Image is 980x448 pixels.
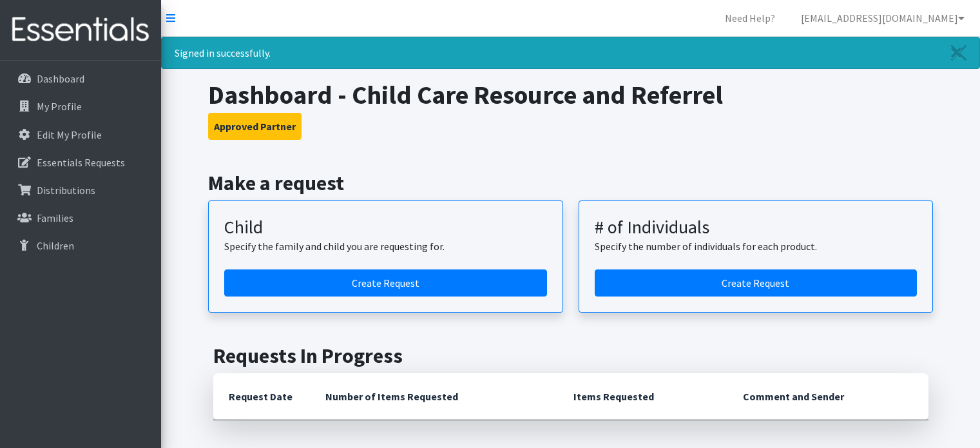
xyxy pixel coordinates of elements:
a: My Profile [5,93,156,119]
p: Dashboard [37,72,84,85]
a: Distributions [5,177,156,203]
a: Create a request for a child or family [224,269,547,297]
h3: # of Individuals [595,217,918,239]
p: Distributions [37,184,95,197]
th: Number of Items Requested [310,373,559,420]
a: Essentials Requests [5,150,156,175]
img: HumanEssentials [5,8,156,52]
p: Specify the family and child you are requesting for. [224,239,547,254]
a: Create a request by number of individuals [595,269,918,297]
a: Families [5,205,156,231]
th: Items Requested [558,373,727,420]
p: Children [37,239,74,252]
p: My Profile [37,100,82,113]
th: Comment and Sender [727,373,928,420]
div: Signed in successfully. [161,37,980,69]
a: Children [5,233,156,258]
th: Request Date [213,373,310,420]
h2: Make a request [208,171,933,195]
a: [EMAIL_ADDRESS][DOMAIN_NAME] [791,5,975,31]
p: Edit My Profile [37,128,102,141]
h3: Child [224,217,547,239]
p: Specify the number of individuals for each product. [595,239,918,254]
a: Dashboard [5,66,156,92]
a: Close [938,37,979,68]
h2: Requests In Progress [213,344,928,368]
h1: Dashboard - Child Care Resource and Referrel [208,79,933,110]
a: Need Help? [715,5,785,31]
a: Edit My Profile [5,122,156,148]
p: Families [37,211,73,224]
p: Essentials Requests [37,156,125,169]
button: Approved Partner [208,113,302,140]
